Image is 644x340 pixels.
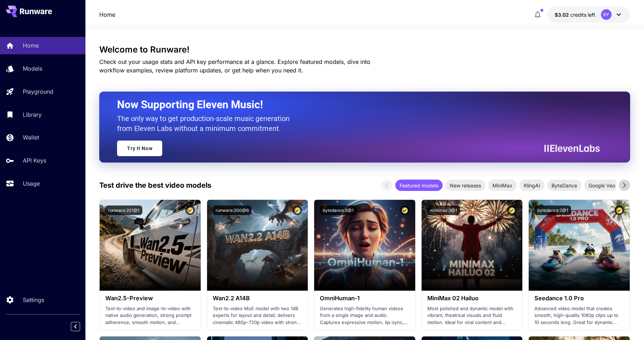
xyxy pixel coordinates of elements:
[400,205,410,215] button: Certified Model – Vetted for best performance and includes a commercial license.
[105,305,195,326] p: Text-to-video and image-to-video with native audio generation, strong prompt adherence, smooth mo...
[117,114,295,133] p: The only way to get production-scale music generation from Eleven Labs without a minimum commitment.
[320,205,357,215] button: bytedance:5@1
[507,205,517,215] button: Certified Model – Vetted for best performance and includes a commercial license.
[395,182,443,189] span: Featured models
[427,205,460,215] button: minimax:3@1
[213,205,252,215] button: runware:200@6
[117,98,595,111] h2: Now Supporting Eleven Music!
[547,182,581,189] span: ByteDance
[427,295,517,302] h3: MiniMax 02 Hailuo
[23,41,39,50] p: Home
[320,305,410,326] p: Generates high-fidelity human videos from a single image and audio. Captures expressive motion, l...
[555,12,570,18] span: $3.02
[99,10,115,19] a: Home
[395,180,443,191] div: Featured models
[584,182,619,189] span: Google Veo
[555,11,595,18] div: $3.02386
[99,10,115,19] nav: breadcrumb
[213,305,302,326] p: Text-to-video MoE model with two 14B experts for layout and detail; delivers cinematic 480p–720p ...
[117,141,162,156] a: Try It Now
[534,295,624,302] h3: Seedance 1.0 Pro
[445,182,485,189] span: New releases
[534,205,571,215] button: bytedance:2@1
[23,110,42,119] p: Library
[105,205,142,215] button: runware:201@1
[320,295,410,302] h3: OmniHuman‑1
[99,58,370,74] span: Check out your usage stats and API key performance at a glance. Explore featured models, dive int...
[23,156,46,165] p: API Keys
[23,133,39,142] p: Wallet
[488,182,517,189] span: MiniMax
[488,180,517,191] div: MiniMax
[422,200,523,291] img: alt
[601,9,612,20] div: RY
[548,6,630,23] button: $3.02386RY
[23,64,42,73] p: Models
[529,200,630,291] img: alt
[105,295,195,302] h3: Wan2.5-Preview
[23,87,53,96] p: Playground
[519,182,544,189] span: KlingAI
[427,305,517,326] p: Most polished and dynamic model with vibrant, theatrical visuals and fluid motion. Ideal for vira...
[314,200,415,291] img: alt
[23,179,40,188] p: Usage
[570,12,595,18] span: credits left
[71,322,80,331] button: Collapse sidebar
[207,200,308,291] img: alt
[23,296,44,304] p: Settings
[185,205,195,215] button: Certified Model – Vetted for best performance and includes a commercial license.
[99,180,211,191] p: Test drive the best video models
[292,205,302,215] button: Certified Model – Vetted for best performance and includes a commercial license.
[534,305,624,326] p: Advanced video model that creates smooth, high-quality 1080p clips up to 10 seconds long. Great f...
[100,200,201,291] img: alt
[99,45,630,55] h3: Welcome to Runware!
[519,180,544,191] div: KlingAI
[445,180,485,191] div: New releases
[76,320,85,333] div: Collapse sidebar
[584,180,619,191] div: Google Veo
[547,180,581,191] div: ByteDance
[213,295,302,302] h3: Wan2.2 A14B
[614,205,624,215] button: Certified Model – Vetted for best performance and includes a commercial license.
